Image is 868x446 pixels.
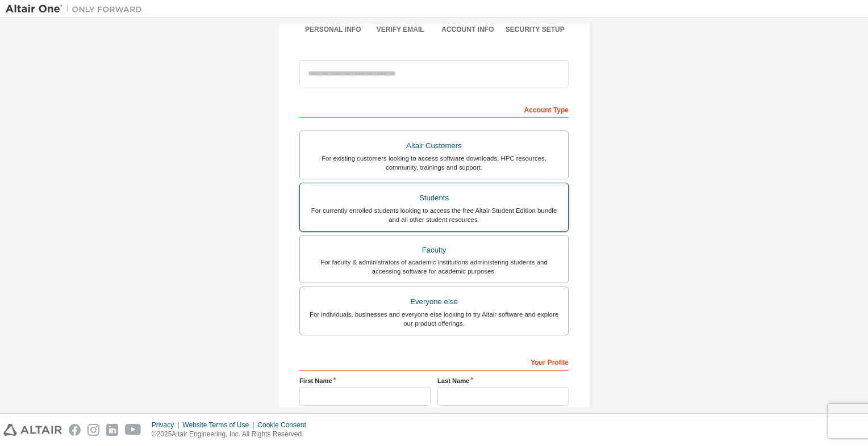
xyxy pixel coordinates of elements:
[257,420,312,430] div: Cookie Consent
[307,242,561,258] div: Faculty
[307,258,561,276] div: For faculty & administrators of academic institutions administering students and accessing softwa...
[182,420,257,430] div: Website Terms of Use
[434,25,502,34] div: Account Info
[69,424,81,436] img: facebook.svg
[307,310,561,328] div: For individuals, businesses and everyone else looking to try Altair software and explore our prod...
[307,206,561,224] div: For currently enrolled students looking to access the free Altair Student Edition bundle and all ...
[307,138,561,154] div: Altair Customers
[125,424,141,436] img: youtube.svg
[152,420,182,430] div: Privacy
[3,424,62,436] img: altair_logo.svg
[367,25,435,34] div: Verify Email
[87,424,99,436] img: instagram.svg
[307,154,561,172] div: For existing customers looking to access software downloads, HPC resources, community, trainings ...
[437,376,569,385] label: Last Name
[299,376,431,385] label: First Name
[299,100,569,118] div: Account Type
[6,3,148,15] img: Altair One
[106,424,118,436] img: linkedin.svg
[307,294,561,310] div: Everyone else
[502,25,569,34] div: Security Setup
[307,190,561,206] div: Students
[152,430,313,439] p: © 2025 Altair Engineering, Inc. All Rights Reserved.
[299,352,569,371] div: Your Profile
[299,25,367,34] div: Personal Info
